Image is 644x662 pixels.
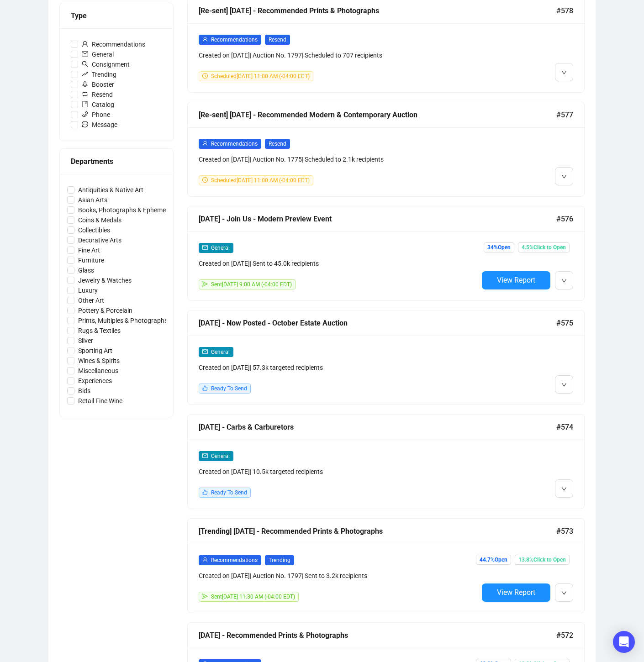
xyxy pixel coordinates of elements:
span: mail [202,245,208,250]
span: #578 [556,5,573,16]
div: Created on [DATE] | 57.3k targeted recipients [199,363,478,373]
a: [Re-sent] [DATE] - Recommended Modern & Contemporary Auction#577userRecommendationsResendCreated ... [187,102,585,197]
span: Recommendations [211,141,258,147]
span: Silver [74,336,97,346]
span: message [82,121,88,127]
div: [DATE] - Now Posted - October Estate Auction [199,317,556,329]
span: Consignment [78,59,133,69]
span: Scheduled [DATE] 11:00 AM (-04:00 EDT) [211,73,310,79]
span: like [202,489,208,495]
span: Trending [78,69,120,79]
span: 34% Open [484,242,514,252]
span: 4.5% Click to Open [518,242,570,252]
span: Miscellaneous [74,366,122,376]
span: Jewelry & Watches [74,275,135,285]
div: [Trending] [DATE] - Recommended Prints & Photographs [199,525,556,537]
span: user [202,557,208,562]
span: Glass [74,265,98,275]
span: 13.8% Click to Open [515,555,570,565]
a: [DATE] - Join Us - Modern Preview Event#576mailGeneralCreated on [DATE]| Sent to 45.0k recipients... [187,206,585,301]
span: retweet [82,91,88,97]
span: rocket [82,81,88,87]
button: View Report [482,271,550,289]
span: General [211,453,230,459]
div: Created on [DATE] | Auction No. 1797 | Scheduled to 707 recipients [199,50,478,60]
span: Antiquities & Native Art [74,185,147,195]
span: Phone [78,110,114,120]
div: [DATE] - Join Us - Modern Preview Event [199,213,556,225]
span: Rugs & Textiles [74,326,124,336]
span: user [202,37,208,42]
span: #573 [556,525,573,537]
span: Resend [265,35,290,45]
span: Experiences [74,376,116,386]
span: General [78,49,117,59]
div: Created on [DATE] | 10.5k targeted recipients [199,467,478,477]
span: View Report [497,276,535,284]
span: Pottery & Porcelain [74,305,136,315]
span: #574 [556,421,573,433]
span: Recommendations [78,39,149,49]
span: Resend [265,139,290,149]
span: Asian Arts [74,195,111,205]
div: Departments [71,156,162,167]
span: Message [78,120,121,130]
span: user [82,41,88,47]
div: [Re-sent] [DATE] - Recommended Modern & Contemporary Auction [199,109,556,121]
span: View Report [497,588,535,597]
div: Type [71,10,162,21]
a: [Trending] [DATE] - Recommended Prints & Photographs#573userRecommendationsTrendingCreated on [DA... [187,518,585,613]
div: [Re-sent] [DATE] - Recommended Prints & Photographs [199,5,556,16]
span: Prints, Multiples & Photographs [74,315,171,326]
a: [DATE] - Now Posted - October Estate Auction#575mailGeneralCreated on [DATE]| 57.3k targeted reci... [187,310,585,405]
span: down [561,70,567,75]
span: Sent [DATE] 9:00 AM (-04:00 EDT) [211,281,292,288]
span: Booster [78,79,118,89]
div: Created on [DATE] | Auction No. 1775 | Scheduled to 2.1k recipients [199,154,478,164]
span: mail [202,453,208,458]
span: search [82,61,88,67]
span: down [561,278,567,284]
span: Scheduled [DATE] 11:00 AM (-04:00 EDT) [211,177,310,184]
span: Books, Photographs & Ephemera [74,205,175,215]
div: Created on [DATE] | Auction No. 1797 | Sent to 3.2k recipients [199,571,478,581]
span: Coins & Medals [74,215,125,225]
span: Recommendations [211,557,258,563]
span: Furniture [74,255,108,265]
span: Resend [78,89,116,100]
div: [DATE] - Carbs & Carburetors [199,421,556,433]
span: Sporting Art [74,346,116,356]
span: mail [202,349,208,354]
span: General [211,245,230,251]
span: like [202,385,208,391]
span: clock-circle [202,73,208,79]
span: user [202,141,208,146]
span: Sent [DATE] 11:30 AM (-04:00 EDT) [211,594,295,600]
span: book [82,101,88,107]
div: Open Intercom Messenger [613,631,635,653]
div: Created on [DATE] | Sent to 45.0k recipients [199,258,478,268]
span: Trending [265,555,294,565]
div: [DATE] - Recommended Prints & Photographs [199,630,556,641]
span: Luxury [74,285,101,295]
span: #576 [556,213,573,225]
span: Wines & Spirits [74,356,123,366]
span: #577 [556,109,573,121]
span: down [561,382,567,388]
span: Fine Art [74,245,104,255]
span: Collectibles [74,225,114,235]
span: down [561,486,567,492]
span: General [211,349,230,355]
span: #572 [556,630,573,641]
span: Ready To Send [211,489,247,496]
span: clock-circle [202,177,208,183]
span: Recommendations [211,37,258,43]
span: phone [82,111,88,117]
span: Other Art [74,295,108,305]
span: Bids [74,386,94,396]
button: View Report [482,583,550,602]
span: 44.7% Open [476,555,511,565]
span: send [202,281,208,287]
span: rise [82,71,88,77]
span: Retail Fine Wine [74,396,126,406]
